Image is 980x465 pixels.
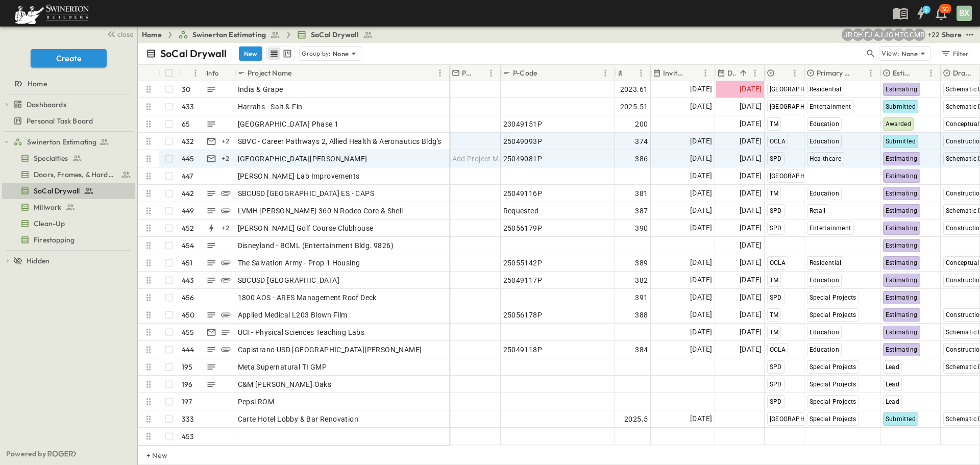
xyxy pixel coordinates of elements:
span: 200 [635,119,648,129]
p: 456 [182,292,194,303]
span: [DATE] [690,222,712,234]
span: SBVC - Career Pathways 2, Allied Health & Aeronautics Bldg's [238,136,442,146]
a: Clean-Up [2,216,133,231]
div: + 2 [219,222,232,234]
span: SBCUSD [GEOGRAPHIC_DATA] ES - CAPS [238,188,375,199]
span: 2023.61 [620,84,648,94]
span: Special Projects [810,381,856,388]
span: Residential [810,86,842,93]
span: [DATE] [740,222,762,234]
span: [DATE] [690,135,712,147]
span: Doors, Frames, & Hardware [34,169,117,180]
div: Specialtiestest [2,150,135,166]
span: C&M [PERSON_NAME] Oaks [238,379,332,389]
span: Education [810,190,840,197]
span: Residential [810,259,842,266]
button: Sort [624,67,635,79]
a: Home [2,77,133,91]
span: 390 [635,223,648,233]
button: Sort [777,67,789,79]
span: Applied Medical L203 Blown Film [238,310,348,320]
button: Menu [749,67,761,79]
span: SPD [770,398,782,405]
a: Personal Task Board [2,114,133,128]
span: Meta Supernatural TI GMP [238,362,327,372]
a: Swinerton Estimating [178,30,280,40]
span: Estimating [886,329,918,336]
div: + 2 [219,135,232,148]
p: 30 [182,84,190,94]
span: 2025.51 [620,102,648,112]
span: LVMH [PERSON_NAME] 360 N Rodeo Core & Shell [238,206,403,216]
span: Millwork [34,202,61,212]
span: close [117,29,133,39]
span: 25049093P [503,136,543,146]
span: 25049081P [503,154,543,164]
a: Dashboards [13,97,133,112]
button: Menu [434,67,446,79]
span: 386 [635,154,648,164]
span: [DATE] [740,239,762,251]
p: 453 [182,431,194,442]
span: 25049118P [503,345,543,355]
div: BX [957,6,972,21]
span: TM [770,311,779,319]
p: 450 [182,310,195,320]
span: [GEOGRAPHIC_DATA] [770,173,832,180]
div: Clean-Uptest [2,215,135,232]
span: The Salvation Army - Prop 1 Housing [238,258,360,268]
span: [DATE] [740,83,762,95]
span: [GEOGRAPHIC_DATA] [770,86,832,93]
div: Anthony Jimenez (anthony.jimenez@swinerton.com) [872,29,885,41]
a: Swinerton Estimating [13,135,133,149]
p: 451 [182,258,193,268]
div: Filter [940,48,969,59]
span: SoCal Drywall [34,186,80,196]
a: Millwork [2,200,133,214]
span: Firestopping [34,235,75,245]
div: Info [205,65,235,81]
a: Firestopping [2,233,133,247]
p: 447 [182,171,193,181]
span: [DATE] [690,153,712,164]
span: TM [770,277,779,284]
span: Submitted [886,138,916,145]
span: [DATE] [690,257,712,268]
button: 5 [911,4,931,22]
span: Specialties [34,153,68,163]
span: Estimating [886,190,918,197]
span: [DATE] [740,205,762,216]
p: View: [881,48,899,59]
span: SPD [770,225,782,232]
span: 391 [635,292,648,303]
span: 387 [635,206,648,216]
span: [DATE] [740,118,762,130]
span: Estimating [886,277,918,284]
button: Sort [738,67,749,79]
p: 445 [182,154,194,164]
span: [DATE] [740,274,762,286]
p: P-Code [513,68,537,78]
a: Home [142,30,162,40]
button: Menu [635,67,647,79]
button: Menu [865,67,877,79]
button: Sort [293,67,305,79]
span: OCLA [770,259,786,266]
p: 195 [182,362,193,372]
span: Special Projects [810,398,856,405]
button: Menu [699,67,712,79]
div: table view [266,46,295,61]
span: Estimating [886,311,918,319]
div: # [179,65,205,81]
span: Estimating [886,346,918,353]
p: 65 [182,119,190,129]
span: SBCUSD [GEOGRAPHIC_DATA] [238,275,340,285]
span: Disneyland - BCML (Entertainment Bldg. 9826) [238,240,394,251]
span: [PERSON_NAME] Lab Improvements [238,171,360,181]
a: Specialties [2,151,133,165]
button: row view [268,47,280,60]
span: UCI - Physical Sciences Teaching Labs [238,327,365,337]
img: 6c363589ada0b36f064d841b69d3a419a338230e66bb0a533688fa5cc3e9e735.png [12,3,91,24]
span: [GEOGRAPHIC_DATA] [770,415,832,423]
span: TM [770,329,779,336]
